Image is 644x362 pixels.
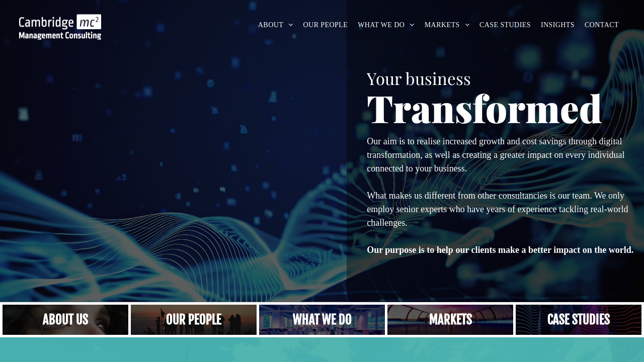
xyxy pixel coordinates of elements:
a: CASE STUDIES [474,17,536,33]
img: Go to Homepage [19,14,101,40]
a: OUR PEOPLE [298,17,353,33]
a: Close up of woman's face, centered on her eyes [3,305,128,335]
span: Our aim is to realise increased growth and cost savings through digital transformation, as well a... [367,136,624,173]
a: ABOUT [253,17,298,33]
span: Transformed [367,82,602,133]
a: MARKETS [420,17,474,33]
a: CONTACT [580,17,624,33]
a: A yoga teacher lifting his whole body off the ground in the peacock pose [259,305,385,335]
a: A crowd in silhouette at sunset, on a rise or lookout point [131,305,257,335]
span: What makes us different from other consultancies is our team. We only employ senior experts who h... [367,191,628,228]
strong: Our purpose is to help our clients make a better impact on the world. [367,245,633,255]
a: WHAT WE DO [353,17,420,33]
a: INSIGHTS [536,17,580,33]
span: Your business [367,67,471,89]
